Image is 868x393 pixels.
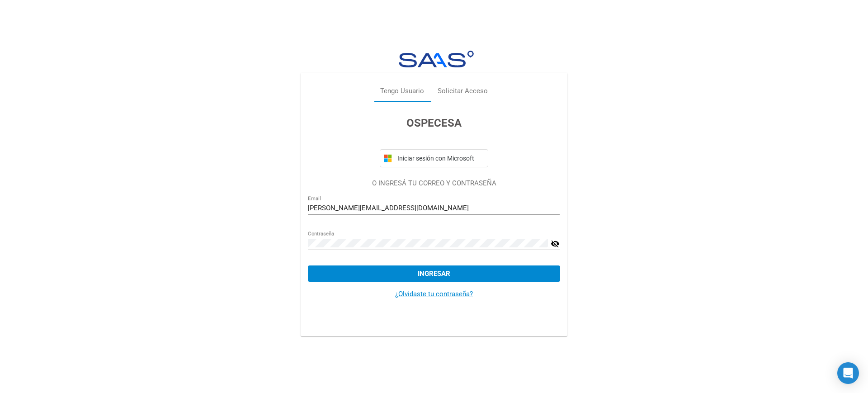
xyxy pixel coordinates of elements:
mat-icon: visibility_off [551,238,560,249]
p: O INGRESÁ TU CORREO Y CONTRASEÑA [308,178,560,189]
div: Solicitar Acceso [438,86,488,96]
button: Ingresar [308,265,560,282]
button: Iniciar sesión con Microsoft [380,149,488,167]
span: Iniciar sesión con Microsoft [396,155,484,162]
div: Open Intercom Messenger [837,362,859,384]
div: Tengo Usuario [380,86,424,96]
h3: OSPECESA [308,115,560,131]
a: ¿Olvidaste tu contraseña? [395,290,473,298]
span: Ingresar [418,270,450,278]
